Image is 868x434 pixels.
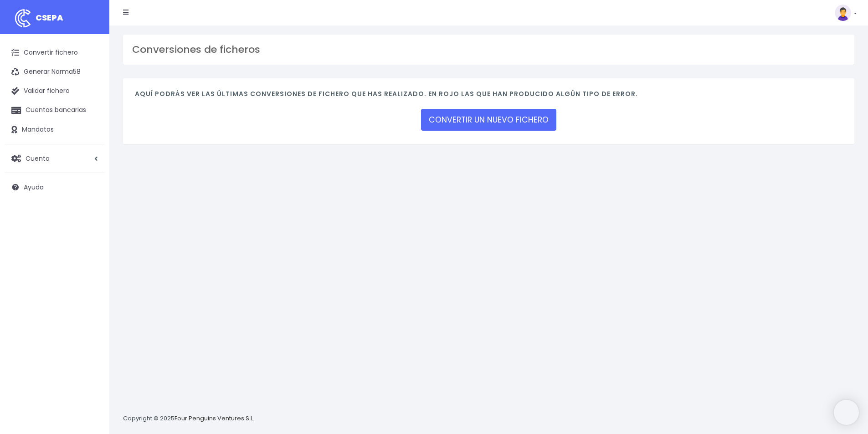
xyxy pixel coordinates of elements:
a: Cuentas bancarias [5,101,105,120]
a: Convertir fichero [5,43,105,62]
a: Four Penguins Ventures S.L. [175,414,254,423]
a: CONVERTIR UN NUEVO FICHERO [421,109,556,131]
img: logo [11,7,34,30]
span: CSEPA [36,12,63,23]
p: Copyright © 2025 . [123,414,256,424]
img: profile [835,5,851,21]
a: Generar Norma58 [5,62,105,82]
a: Ayuda [5,178,105,197]
h3: Conversiones de ficheros [132,44,845,56]
h4: Aquí podrás ver las últimas conversiones de fichero que has realizado. En rojo las que han produc... [135,90,842,102]
a: Cuenta [5,149,105,168]
span: Ayuda [24,183,44,192]
a: Mandatos [5,120,105,139]
a: Validar fichero [5,82,105,101]
span: Cuenta [26,153,50,163]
